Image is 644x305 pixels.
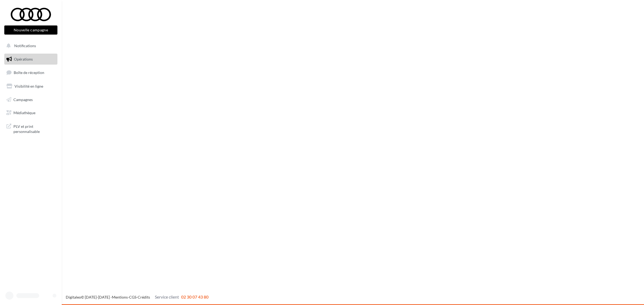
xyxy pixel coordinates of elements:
a: CGS [129,295,136,299]
a: PLV et print personnalisable [3,121,58,136]
span: PLV et print personnalisable [13,123,55,134]
span: Opérations [14,57,33,61]
a: Mentions [112,295,128,299]
span: Service client [155,294,179,299]
a: Médiathèque [3,107,58,118]
span: 02 30 07 43 80 [181,294,208,299]
span: Notifications [14,43,36,48]
a: Visibilité en ligne [3,81,58,92]
a: Boîte de réception [3,67,58,78]
span: Visibilité en ligne [14,84,43,88]
span: Boîte de réception [14,70,44,75]
span: Médiathèque [13,110,35,115]
span: Campagnes [13,97,33,102]
a: Opérations [3,54,58,65]
a: Digitaleo [66,295,81,299]
a: Crédits [138,295,150,299]
button: Nouvelle campagne [4,25,57,35]
span: © [DATE]-[DATE] - - - [66,295,208,299]
button: Notifications [3,40,56,51]
a: Campagnes [3,94,58,105]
